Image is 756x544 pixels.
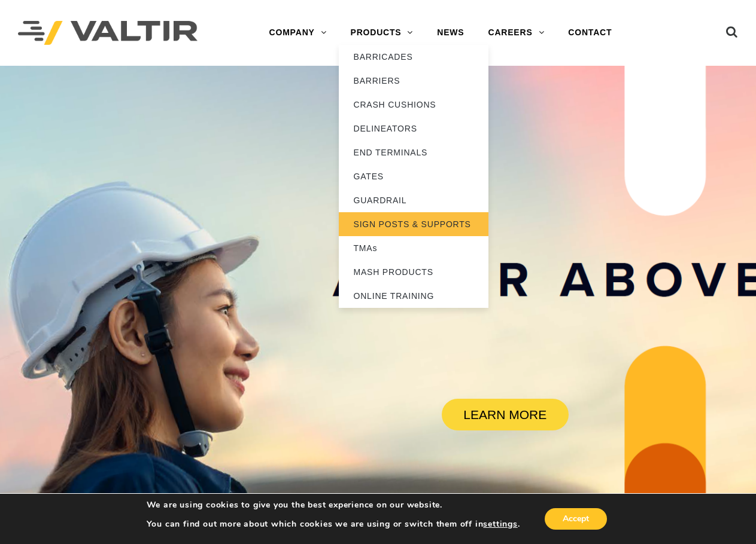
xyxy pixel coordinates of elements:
[339,117,488,140] a: DELINEATORS
[425,21,476,45] a: NEWS
[483,519,517,530] button: settings
[442,399,569,430] a: LEARN MORE
[339,140,488,164] a: END TERMINALS
[339,164,488,188] a: GATES
[257,21,339,45] a: COMPANY
[339,21,426,45] a: PRODUCTS
[339,93,488,117] a: CRASH CUSHIONS
[339,212,488,236] a: SIGN POSTS & SUPPORTS
[339,236,488,260] a: TMAs
[147,500,520,511] p: We are using cookies to give you the best experience on our website.
[556,21,624,45] a: CONTACT
[476,21,556,45] a: CAREERS
[545,508,607,530] button: Accept
[339,69,488,93] a: BARRIERS
[339,188,488,212] a: GUARDRAIL
[18,21,198,45] img: Valtir
[339,284,488,308] a: ONLINE TRAINING
[147,519,520,530] p: You can find out more about which cookies we are using or switch them off in .
[339,45,488,69] a: BARRICADES
[339,260,488,284] a: MASH PRODUCTS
